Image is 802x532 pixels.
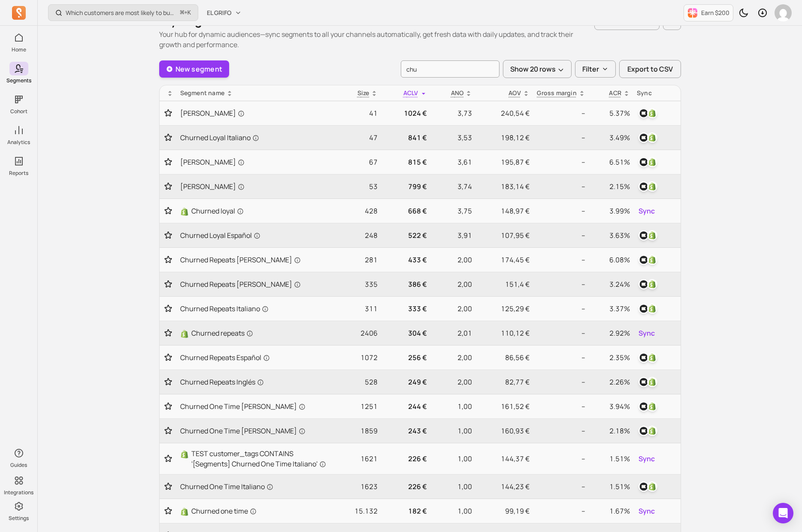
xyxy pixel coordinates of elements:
button: Toggle favorite [163,280,173,289]
img: shopify_customer_tag [647,230,657,240]
button: klaviyoshopify_customer_tag [637,180,659,193]
p: 335 [336,279,378,289]
p: 53 [336,181,378,192]
button: Toggle favorite [163,482,173,491]
p: 198,12 € [479,132,530,143]
p: -- [536,206,585,216]
span: ANO [451,89,464,97]
p: -- [536,279,585,289]
a: [PERSON_NAME] [180,181,330,192]
p: 1,00 [434,401,472,412]
button: klaviyoshopify_customer_tag [637,480,659,493]
p: 3.37% [592,304,630,314]
button: Toggle favorite [163,255,173,264]
p: 249 € [384,377,427,387]
p: 99,19 € [479,506,530,516]
img: klaviyo [639,108,649,118]
p: 182 € [384,506,427,516]
button: klaviyoshopify_customer_tag [637,131,659,144]
p: Your hub for dynamic audiences—sync segments to all your channels automatically, get fresh data w... [159,29,594,50]
button: Toggle favorite [163,182,173,191]
p: -- [536,304,585,314]
span: ACLV [403,89,418,97]
a: ShopifyChurned repeats [180,328,330,338]
button: Toggle favorite [163,402,173,411]
button: Sync [637,204,657,218]
p: Filter [582,64,599,74]
p: 110,12 € [479,328,530,338]
span: [PERSON_NAME] [180,181,245,192]
p: -- [536,481,585,492]
p: 1072 [336,352,378,363]
p: 428 [336,206,378,216]
button: klaviyoshopify_customer_tag [637,424,659,438]
span: Churned Repeats [PERSON_NAME] [180,255,301,265]
p: Segments [6,77,31,84]
p: 6.08% [592,255,630,265]
p: 2,00 [434,352,472,363]
p: 333 € [384,304,427,314]
button: Toggle favorite [163,507,173,515]
p: 1623 [336,481,378,492]
a: Churned Repeats Español [180,352,330,363]
button: Sync [637,452,657,466]
p: -- [536,352,585,363]
p: 528 [336,377,378,387]
img: klaviyo [639,255,649,265]
button: klaviyoshopify_customer_tag [637,400,659,413]
p: 3.49% [592,132,630,143]
p: 148,97 € [479,206,530,216]
p: 195,87 € [479,157,530,167]
span: Churned Repeats Inglés [180,377,264,387]
p: 304 € [384,328,427,338]
button: Filter [575,60,616,78]
p: Cohort [10,108,27,115]
p: 3,61 [434,157,472,167]
p: 161,52 € [479,401,530,412]
button: Toggle favorite [163,353,173,362]
p: 815 € [384,157,427,167]
img: klaviyo [639,426,649,436]
button: klaviyoshopify_customer_tag [637,277,659,291]
button: Toggle favorite [163,378,173,386]
p: 2,00 [434,377,472,387]
img: shopify_customer_tag [647,426,657,436]
button: Which customers are most likely to buy again soon?⌘+K [48,4,198,21]
p: 183,14 € [479,181,530,192]
a: Churned Loyal Español [180,230,330,240]
p: 2.18% [592,426,630,436]
img: klaviyo [639,352,649,363]
p: 243 € [384,426,427,436]
p: 15.132 [336,506,378,516]
a: Churned Repeats Italiano [180,304,330,314]
p: -- [536,454,585,464]
p: AOV [508,89,521,97]
span: Size [357,89,369,97]
p: 2.35% [592,352,630,363]
p: 5.37% [592,108,630,118]
p: -- [536,426,585,436]
span: Churned one time [191,506,257,516]
a: Churned One Time Italiano [180,481,330,492]
p: 67 [336,157,378,167]
p: 47 [336,132,378,143]
p: 144,23 € [479,481,530,492]
button: Export to CSV [619,60,681,78]
p: 1024 € [384,108,427,118]
p: 226 € [384,481,427,492]
p: 41 [336,108,378,118]
p: 244 € [384,401,427,412]
p: 248 [336,230,378,240]
p: 311 [336,304,378,314]
span: Churned repeats [191,328,253,338]
a: ShopifyChurned one time [180,506,330,516]
p: 107,95 € [479,230,530,240]
a: ShopifyChurned loyal [180,206,330,216]
span: Churned Repeats [PERSON_NAME] [180,279,301,289]
button: Toggle favorite [163,207,173,215]
button: Sync [637,504,657,518]
p: 2,00 [434,279,472,289]
p: 1859 [336,426,378,436]
p: 1251 [336,401,378,412]
p: 1621 [336,454,378,464]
